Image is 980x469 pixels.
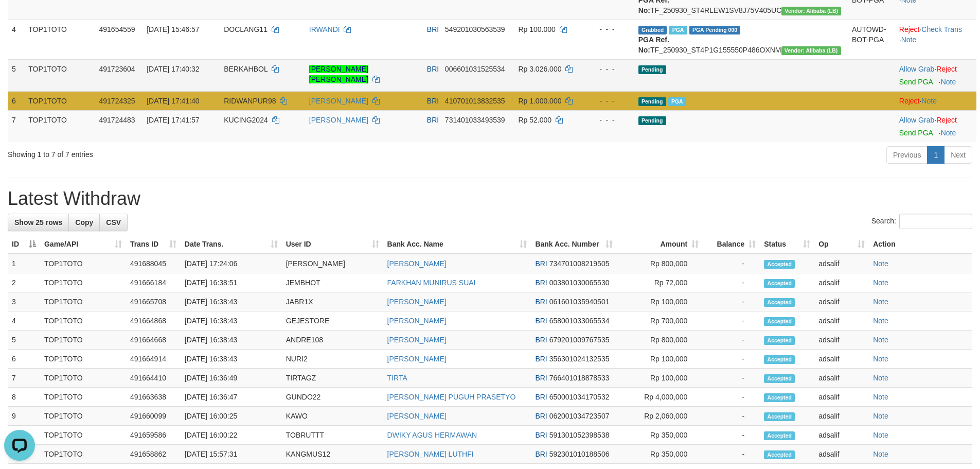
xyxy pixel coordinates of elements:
td: TOP1TOTO [40,350,126,369]
td: KANGMUS12 [282,445,383,464]
td: 6 [8,350,40,369]
span: Marked by adsalif [669,26,687,34]
span: · [899,65,936,73]
span: Copy 410701013832535 to clipboard [445,97,505,105]
td: Rp 800,000 [617,331,703,350]
span: Accepted [764,431,795,440]
td: adsalif [814,273,869,292]
td: Rp 72,000 [617,273,703,292]
input: Search: [899,214,972,229]
td: [PERSON_NAME] [282,254,383,273]
div: - - - [589,24,630,34]
a: Note [873,355,888,363]
th: ID: activate to sort column descending [8,235,40,254]
th: User ID: activate to sort column ascending [282,235,383,254]
td: TOP1TOTO [40,369,126,388]
td: 491664868 [126,311,181,331]
td: · [895,110,976,142]
td: 9 [8,407,40,426]
td: 6 [8,91,24,110]
td: TOP1TOTO [40,292,126,311]
td: TOP1TOTO [24,20,95,59]
span: Copy 061601035940501 to clipboard [549,298,610,306]
a: [PERSON_NAME] [PERSON_NAME] [309,65,368,83]
span: Pending [638,65,666,74]
td: 4 [8,20,24,59]
span: Accepted [764,317,795,326]
div: - - - [589,115,630,125]
span: RIDWANPUR98 [224,97,276,105]
span: [DATE] 17:40:32 [147,65,199,73]
td: 5 [8,59,24,91]
button: Open LiveChat chat widget [4,4,35,35]
a: Note [921,97,937,105]
a: Reject [936,116,957,124]
a: [PERSON_NAME] [309,97,368,105]
a: DWIKY AGUS HERMAWAN [387,431,477,439]
a: Note [873,450,888,458]
td: TF_250930_ST4P1G155550P486OXNM [634,20,848,59]
td: - [703,273,760,292]
td: JEMBHOT [282,273,383,292]
span: Pending [638,116,666,125]
a: Note [873,279,888,287]
td: NURI2 [282,350,383,369]
span: Show 25 rows [14,218,62,227]
td: - [703,445,760,464]
td: 2 [8,273,40,292]
a: Allow Grab [899,116,934,124]
span: KUCING2024 [224,116,268,124]
span: Copy 062001034723507 to clipboard [549,412,610,420]
td: adsalif [814,254,869,273]
td: 491663638 [126,388,181,407]
a: Note [873,412,888,420]
td: 8 [8,388,40,407]
a: CSV [99,214,128,231]
a: Allow Grab [899,65,934,73]
td: TOP1TOTO [40,388,126,407]
th: Bank Acc. Number: activate to sort column ascending [531,235,617,254]
a: 1 [927,146,945,164]
a: Reject [936,65,957,73]
td: 491688045 [126,254,181,273]
td: KAWO [282,407,383,426]
th: Status: activate to sort column ascending [760,235,814,254]
span: Copy 591301052398538 to clipboard [549,431,610,439]
td: - [703,407,760,426]
td: Rp 2,060,000 [617,407,703,426]
td: TOP1TOTO [40,426,126,445]
span: [DATE] 17:41:57 [147,116,199,124]
td: Rp 100,000 [617,292,703,311]
td: Rp 100,000 [617,350,703,369]
span: [DATE] 15:46:57 [147,25,199,33]
th: Game/API: activate to sort column ascending [40,235,126,254]
a: Note [873,298,888,306]
td: adsalif [814,331,869,350]
td: TOP1TOTO [24,91,95,110]
td: TOP1TOTO [40,273,126,292]
td: TOP1TOTO [40,331,126,350]
td: 3 [8,292,40,311]
a: [PERSON_NAME] [387,355,447,363]
td: TOP1TOTO [40,407,126,426]
span: · [899,116,936,124]
td: TOP1TOTO [40,254,126,273]
span: Accepted [764,336,795,345]
td: - [703,254,760,273]
th: Amount: activate to sort column ascending [617,235,703,254]
a: Note [941,78,956,86]
span: BRI [427,25,439,33]
td: GEJESTORE [282,311,383,331]
td: TOP1TOTO [24,59,95,91]
th: Trans ID: activate to sort column ascending [126,235,181,254]
span: BRI [535,279,547,287]
span: Grabbed [638,26,667,34]
span: Copy 766401018878533 to clipboard [549,374,610,382]
td: adsalif [814,407,869,426]
a: Note [873,336,888,344]
td: - [703,350,760,369]
span: BRI [535,336,547,344]
span: Copy 356301024132535 to clipboard [549,355,610,363]
a: Next [944,146,972,164]
span: Copy 592301010188506 to clipboard [549,450,610,458]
